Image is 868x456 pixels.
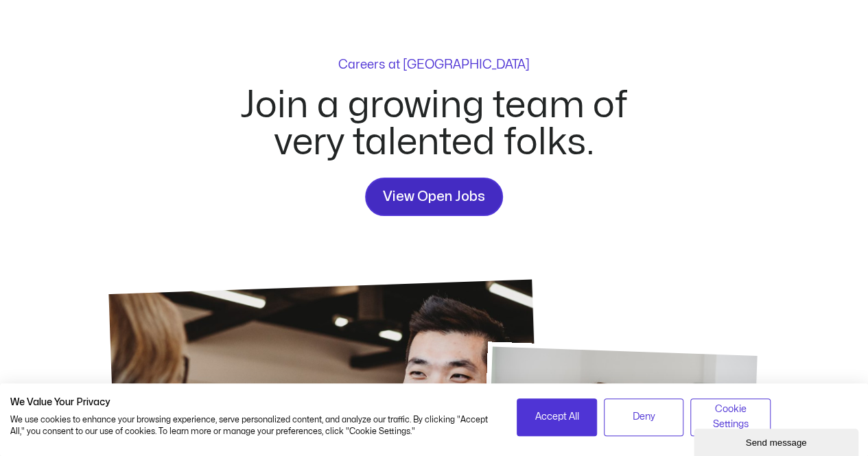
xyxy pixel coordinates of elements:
[690,398,771,436] button: Adjust cookie preferences
[535,409,578,424] span: Accept All
[383,186,485,208] span: View Open Jobs
[365,178,503,216] a: View Open Jobs
[604,398,684,436] button: Deny all cookies
[10,396,496,409] h2: We Value Your Privacy
[517,398,597,436] button: Accept all cookies
[699,402,762,433] span: Cookie Settings
[694,426,861,456] iframe: chat widget
[10,414,496,437] p: We use cookies to enhance your browsing experience, serve personalized content, and analyze our t...
[224,87,644,161] h2: Join a growing team of very talented folks.
[633,409,655,424] span: Deny
[338,59,530,71] p: Careers at [GEOGRAPHIC_DATA]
